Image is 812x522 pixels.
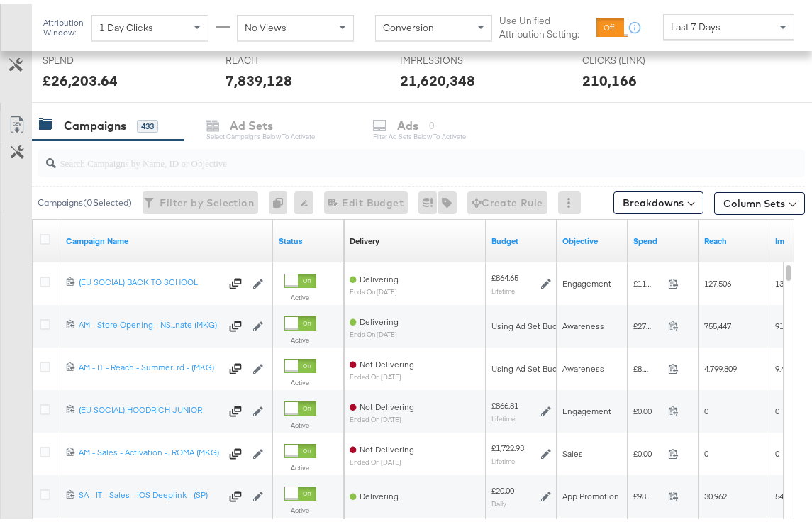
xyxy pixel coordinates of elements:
span: Delivering [360,313,399,323]
span: Not Delivering [360,355,414,366]
span: Awareness [562,360,604,370]
label: Use Unified Attribution Setting: [499,11,591,37]
div: 7,839,128 [226,67,292,87]
span: Not Delivering [360,440,414,451]
div: Delivery [350,232,379,243]
label: Active [284,417,316,426]
div: Attribution Window: [43,14,84,34]
span: 918,114 [775,317,802,328]
label: Active [284,289,316,299]
div: AM - IT - Reach - Summer...rd - (MKG) [79,358,221,370]
div: AM - Store Opening - NS...nate (MKG) [79,316,221,327]
input: Search Campaigns by Name, ID or Objective [56,140,739,167]
span: £98.11 [633,487,662,498]
a: Your campaign name. [66,232,267,243]
span: Awareness [562,317,604,328]
span: 127,506 [704,274,731,285]
div: 0 [269,188,294,211]
span: No Views [245,18,287,30]
button: Breakdowns [613,188,703,211]
label: Active [284,374,316,384]
a: AM - Sales - Activation -...ROMA (MKG) [79,443,221,457]
span: 133,502 [775,274,802,285]
span: £119.27 [633,274,662,285]
span: Last 7 Days [671,17,721,30]
a: (EU SOCIAL) BACK TO SCHOOL [79,273,221,287]
span: Engagement [562,402,611,413]
sub: Lifetime [491,453,515,462]
a: Shows the current state of your Ad Campaign. [279,232,338,243]
sub: ended on [DATE] [350,370,414,377]
div: (EU SOCIAL) HOODRICH JUNIOR [79,401,221,412]
span: 0 [704,402,708,413]
a: Reflects the ability of your Ad Campaign to achieve delivery based on ad states, schedule and bud... [350,232,379,243]
span: Not Delivering [360,398,414,409]
label: Active [284,502,316,511]
div: 21,620,348 [400,67,475,87]
div: £864.65 [491,269,518,280]
div: Campaigns ( 0 Selected) [38,193,132,206]
sub: Lifetime [491,283,515,291]
span: 755,447 [704,317,731,328]
a: The number of people your ad was served to. [704,232,764,243]
span: £0.00 [633,445,662,455]
label: Active [284,332,316,341]
span: 1 Day Clicks [99,18,153,30]
sub: Lifetime [491,411,515,419]
span: CLICKS (LINK) [582,50,689,64]
a: The total amount spent to date. [633,232,693,243]
div: £26,203.64 [43,67,118,87]
sub: ended on [DATE] [350,455,414,462]
a: The maximum amount you're willing to spend on your ads, on average each day or over the lifetime ... [491,232,551,243]
div: (EU SOCIAL) BACK TO SCHOOL [79,273,221,284]
div: Campaigns [64,114,126,130]
a: (EU SOCIAL) HOODRICH JUNIOR [79,401,221,415]
span: £0.00 [633,402,662,413]
span: £8,109.97 [633,360,662,370]
span: £274.77 [633,317,662,328]
div: SA - IT - Sales - iOS Deeplink - (SP) [79,486,221,497]
sub: ends on [DATE] [350,284,399,292]
span: 4,799,809 [704,360,737,370]
div: Using Ad Set Budget [491,317,570,328]
div: £1,722.93 [491,439,524,450]
a: AM - IT - Reach - Summer...rd - (MKG) [79,358,221,372]
button: Column Sets [714,189,805,211]
span: Delivering [360,270,399,281]
a: AM - Store Opening - NS...nate (MKG) [79,316,221,330]
div: AM - Sales - Activation -...ROMA (MKG) [79,443,221,455]
div: Using Ad Set Budget [491,360,570,371]
span: 9,467,960 [775,360,808,370]
div: 433 [137,116,158,129]
span: 54,620 [775,487,798,498]
div: 210,166 [582,67,637,87]
label: Active [284,460,316,469]
span: 0 [704,445,708,455]
sub: ended on [DATE] [350,412,414,420]
a: Your campaign's objective. [562,232,622,243]
span: Delivering [360,487,399,498]
sub: Daily [491,496,506,504]
span: 0 [775,402,779,413]
a: SA - IT - Sales - iOS Deeplink - (SP) [79,486,221,500]
span: Sales [562,445,583,455]
span: SPEND [43,50,149,64]
div: £866.81 [491,396,518,408]
span: Conversion [383,18,434,30]
sub: ends on [DATE] [350,327,399,335]
span: REACH [226,50,332,64]
span: App Promotion [562,487,619,498]
div: £20.00 [491,482,514,493]
span: 0 [775,445,779,455]
span: Engagement [562,274,611,285]
span: 30,962 [704,487,727,498]
span: IMPRESSIONS [400,50,506,64]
